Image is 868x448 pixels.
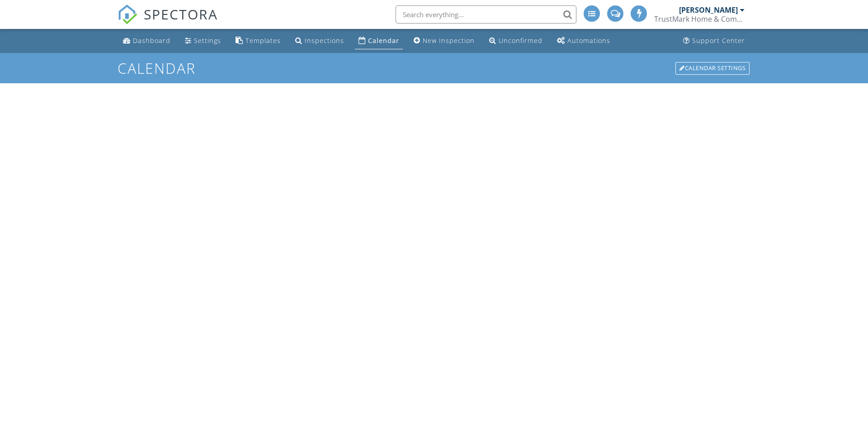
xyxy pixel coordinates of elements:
[679,33,749,49] a: Support Center
[675,61,750,76] a: Calendar Settings
[368,36,399,45] div: Calendar
[292,33,348,49] a: Inspections
[194,36,221,45] div: Settings
[692,36,745,45] div: Support Center
[567,36,610,45] div: Automations
[181,33,225,49] a: Settings
[679,5,738,14] div: [PERSON_NAME]
[133,36,170,45] div: Dashboard
[245,36,281,45] div: Templates
[486,33,546,49] a: Unconfirmed
[118,5,137,24] img: The Best Home Inspection Software - Spectora
[423,36,475,45] div: New Inspection
[119,33,174,49] a: Dashboard
[410,33,478,49] a: New Inspection
[355,33,403,49] a: Calendar
[305,36,344,45] div: Inspections
[553,33,614,49] a: Automations (Advanced)
[396,5,576,24] input: Search everything...
[675,62,750,75] div: Calendar Settings
[232,33,284,49] a: Templates
[654,14,745,24] div: TrustMark Home & Commercial Inspectors
[118,60,750,76] h1: Calendar
[118,12,218,31] a: SPECTORA
[144,5,218,24] span: SPECTORA
[499,36,542,45] div: Unconfirmed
